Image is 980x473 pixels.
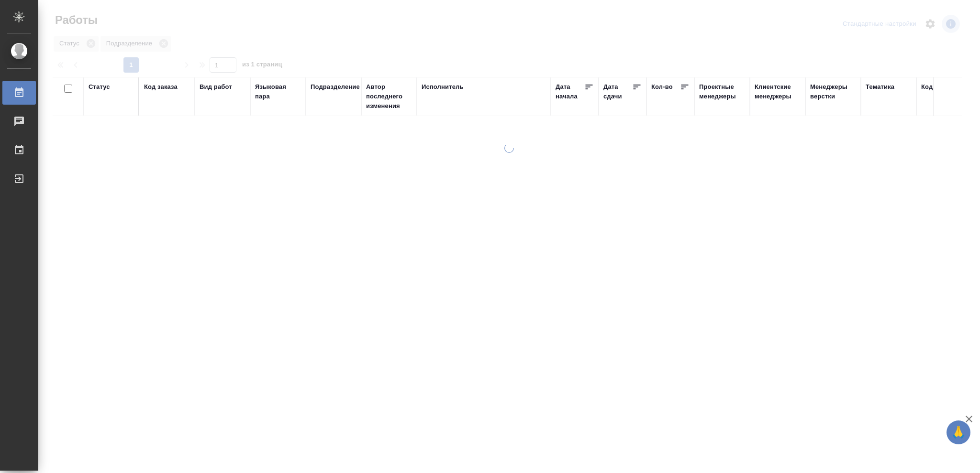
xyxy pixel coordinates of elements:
div: Код заказа [144,82,178,92]
div: Статус [89,82,110,92]
div: Дата начала [556,82,584,101]
div: Вид работ [200,82,232,92]
div: Дата сдачи [603,82,632,101]
div: Тематика [866,82,894,92]
div: Автор последнего изменения [366,82,412,111]
div: Код работы [921,82,958,92]
button: 🙏 [947,420,970,444]
div: Клиентские менеджеры [755,82,801,101]
div: Исполнитель [422,82,464,92]
div: Языковая пара [255,82,301,101]
span: 🙏 [950,422,967,442]
div: Менеджеры верстки [810,82,856,101]
div: Проектные менеджеры [699,82,745,101]
div: Кол-во [651,82,673,92]
div: Подразделение [311,82,360,92]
